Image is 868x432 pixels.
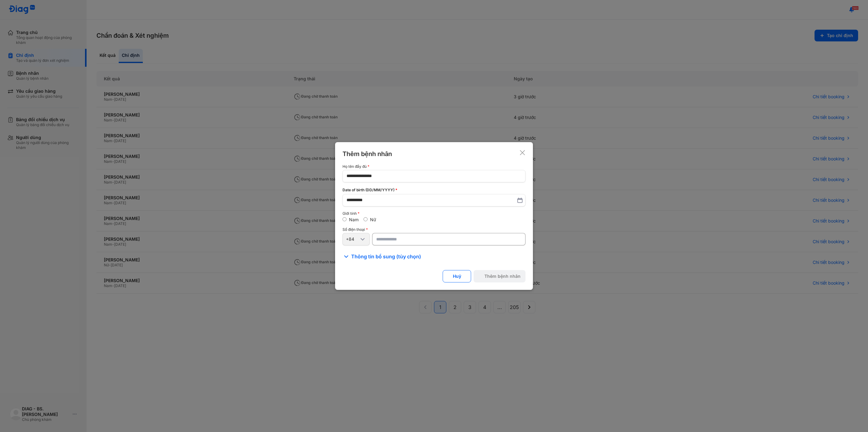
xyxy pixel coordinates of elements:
[474,270,525,282] button: Thêm bệnh nhân
[343,211,525,216] div: Giới tính
[351,253,421,260] span: Thông tin bổ sung (tùy chọn)
[370,217,376,222] label: Nữ
[343,164,525,169] div: Họ tên đầy đủ
[343,187,525,193] div: Date of birth (DD/MM/YYYY)
[443,270,471,282] button: Huỷ
[346,236,359,242] div: +84
[349,217,359,222] label: Nam
[343,227,525,232] div: Số điện thoại
[343,150,392,158] div: Thêm bệnh nhân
